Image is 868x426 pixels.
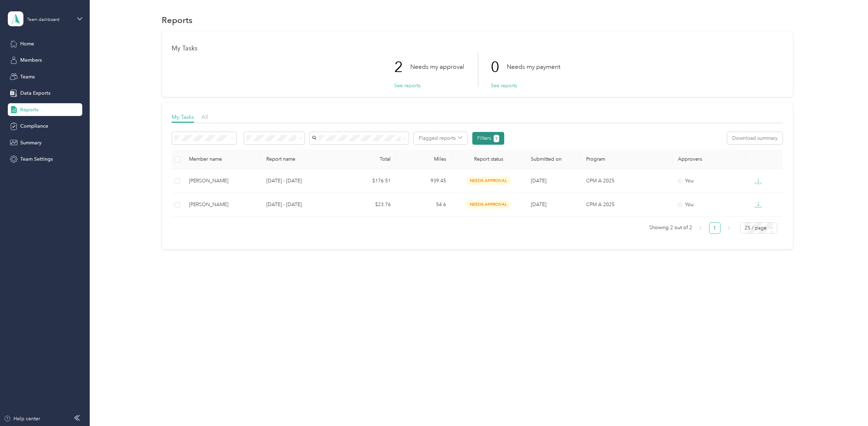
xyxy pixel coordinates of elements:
[491,82,517,89] button: See reports
[723,222,735,234] button: right
[507,62,560,71] p: Needs my payment
[586,177,667,185] p: CPM A 2025
[20,122,48,130] span: Compliance
[672,150,746,169] th: Approvers
[580,193,672,217] td: CPM A 2025
[396,193,452,217] td: 54.6
[172,114,194,120] span: My Tasks
[341,169,397,193] td: $176.51
[189,201,255,209] div: [PERSON_NAME]
[531,178,546,184] span: [DATE]
[341,193,397,217] td: $23.76
[678,201,740,209] div: You
[266,201,336,209] p: [DATE] - [DATE]
[189,156,255,162] div: Member name
[586,201,667,209] p: CPM A 2025
[525,150,580,169] th: Submitted on
[710,223,720,233] a: 1
[495,135,497,142] span: 1
[347,156,391,162] div: Total
[457,156,519,162] span: Report status
[20,139,41,146] span: Summary
[580,150,672,169] th: Program
[20,40,34,48] span: Home
[727,226,731,230] span: right
[649,222,692,233] span: Showing 2 out of 2
[828,386,868,426] iframe: Everlance-gr Chat Button Frame
[727,132,783,144] button: Download summary
[20,106,38,114] span: Reports
[699,226,703,230] span: left
[20,73,35,81] span: Teams
[709,222,720,234] li: 1
[189,177,255,185] div: [PERSON_NAME]
[491,52,507,82] p: 0
[531,201,546,208] span: [DATE]
[402,156,446,162] div: Miles
[20,89,50,97] span: Data Exports
[183,150,261,169] th: Member name
[394,82,421,89] button: See reports
[261,150,341,169] th: Report name
[394,52,410,82] p: 2
[580,169,672,193] td: CPM A 2025
[396,169,452,193] td: 939.45
[172,45,783,52] h1: My Tasks
[745,223,773,233] span: 25 / page
[414,132,467,144] button: Flagged reports
[20,56,42,64] span: Members
[678,177,740,185] div: You
[466,200,511,209] span: needs approval
[466,177,511,185] span: needs approval
[201,114,208,120] span: All
[410,62,464,71] p: Needs my approval
[4,415,40,422] button: Help center
[20,155,53,163] span: Team Settings
[740,222,777,234] div: Page Size
[723,222,735,234] li: Next Page
[695,222,706,234] li: Previous Page
[494,135,500,142] button: 1
[695,222,706,234] button: left
[27,18,60,22] div: Team dashboard
[266,177,336,185] p: [DATE] - [DATE]
[472,132,505,145] button: Filters1
[162,16,193,24] h1: Reports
